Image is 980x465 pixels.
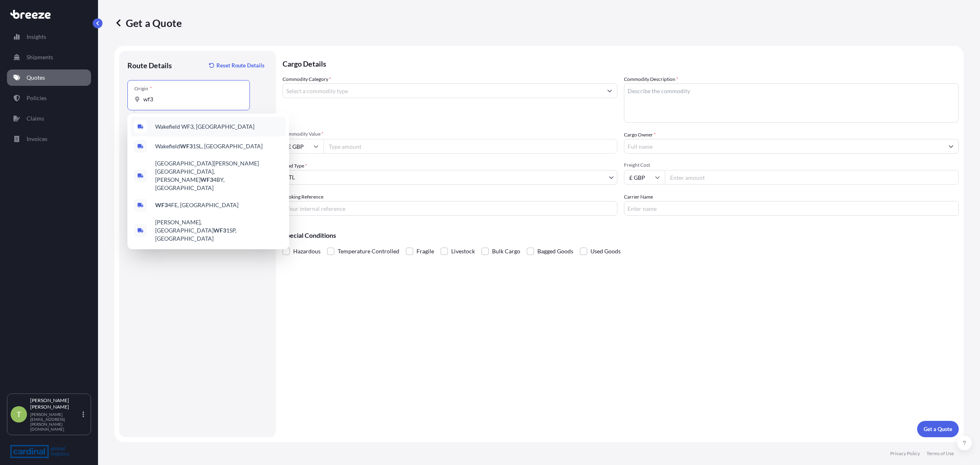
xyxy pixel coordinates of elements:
span: Fragile [416,245,434,257]
p: Shipments [27,53,53,61]
div: Origin [134,85,152,92]
img: organization-logo [10,445,69,458]
input: Select a commodity type [283,83,602,98]
input: Enter amount [665,170,959,185]
span: [PERSON_NAME], [GEOGRAPHIC_DATA] 1SP, [GEOGRAPHIC_DATA] [155,218,283,243]
p: Policies [27,94,47,102]
button: Show suggestions [602,83,617,98]
p: Terms of Use [927,450,954,457]
div: Show suggestions [127,114,289,249]
label: Carrier Name [624,193,653,201]
p: Invoices [27,135,47,143]
p: Quotes [27,74,45,82]
p: [PERSON_NAME][EMAIL_ADDRESS][PERSON_NAME][DOMAIN_NAME] [30,412,81,431]
input: Enter name [624,201,959,216]
p: Cargo Details [283,51,959,75]
b: WF3 [155,201,168,208]
span: LTL [286,173,295,181]
span: Hazardous [293,245,321,257]
p: Privacy Policy [890,450,920,457]
p: Special Conditions [283,232,959,239]
b: WF3 [200,176,213,183]
span: Wakefield WF3, [GEOGRAPHIC_DATA] [155,123,254,131]
label: Booking Reference [283,193,323,201]
input: Type amount [323,139,617,154]
span: Livestock [451,245,475,257]
label: Commodity Description [624,75,678,83]
p: Route Details [127,60,172,70]
input: Your internal reference [283,201,617,216]
p: Get a Quote [114,16,182,29]
span: Load Type [283,162,307,170]
span: Bulk Cargo [492,245,520,257]
span: [GEOGRAPHIC_DATA][PERSON_NAME][GEOGRAPHIC_DATA], [PERSON_NAME] 4BY, [GEOGRAPHIC_DATA] [155,159,283,192]
label: Cargo Owner [624,131,656,139]
input: Origin [143,95,240,103]
p: [PERSON_NAME] [PERSON_NAME] [30,397,81,410]
span: Bagged Goods [537,245,573,257]
span: Wakefield 1SL, [GEOGRAPHIC_DATA] [155,142,263,150]
p: Claims [27,114,44,123]
span: 4FE, [GEOGRAPHIC_DATA] [155,201,238,209]
p: Reset Route Details [216,61,265,69]
b: WF3 [180,143,193,150]
span: Temperature Controlled [338,245,399,257]
b: WF3 [214,227,226,234]
span: T [17,410,21,418]
input: Full name [624,139,944,154]
span: Commodity Value [283,131,617,137]
span: Freight Cost [624,162,959,168]
button: Show suggestions [944,139,958,154]
p: Insights [27,33,46,41]
label: Commodity Category [283,75,331,83]
p: Get a Quote [924,425,952,433]
span: Used Goods [590,245,621,257]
